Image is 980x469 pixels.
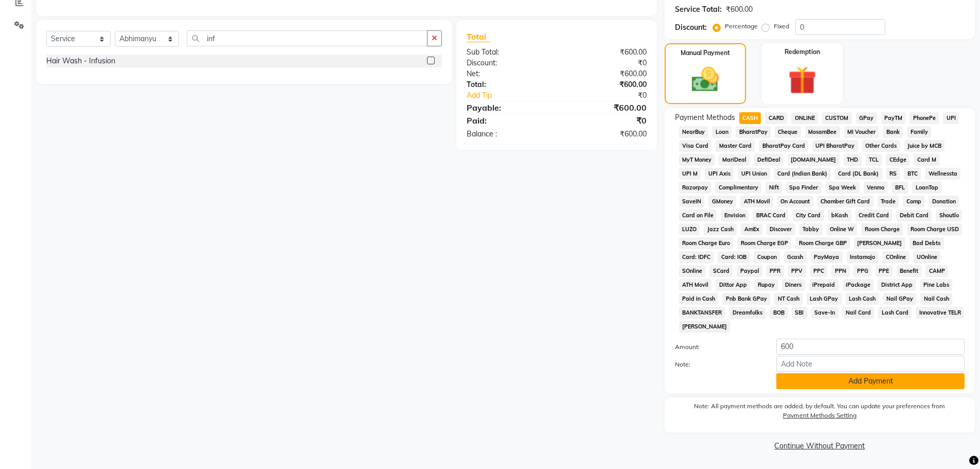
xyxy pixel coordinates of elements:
[679,168,701,180] span: UPI M
[920,293,952,305] span: Nail Cash
[187,30,427,46] input: Search or Scan
[903,196,924,207] span: Comp
[786,182,822,194] span: Spa Finder
[459,114,557,127] div: Paid:
[726,4,753,15] div: ₹600.00
[679,307,725,319] span: BANKTANSFER
[737,265,762,277] span: Paypal
[459,79,557,90] div: Total:
[843,307,875,319] span: Nail Card
[811,251,843,263] span: PayMaya
[910,112,939,124] span: PhonePe
[883,126,903,138] span: Bank
[936,210,962,221] span: Shoutlo
[683,64,727,95] img: _cash.svg
[557,79,654,90] div: ₹600.00
[856,210,893,221] span: Credit Card
[667,360,769,369] label: Note:
[679,154,715,166] span: MyT Money
[896,210,932,221] span: Debit Card
[827,223,858,235] span: Online W
[679,223,700,235] span: LUZO
[675,4,722,15] div: Service Total:
[782,279,805,291] span: Diners
[459,129,557,140] div: Balance :
[675,22,707,33] div: Discount:
[715,182,761,194] span: Complimentary
[811,307,839,319] span: Save-In
[459,101,557,114] div: Payable:
[943,112,959,124] span: UPI
[847,251,879,263] span: Instamojo
[738,168,770,180] span: UPI Union
[573,90,654,101] div: ₹0
[704,223,737,235] span: Jazz Cash
[459,90,573,101] a: Add Tip
[807,293,842,305] span: Lash GPay
[881,112,906,124] span: PayTM
[557,114,654,127] div: ₹0
[817,196,874,207] span: Chamber Gift Card
[679,251,714,263] span: Card: IDFC
[679,182,711,194] span: Razorpay
[913,251,940,263] span: UOnline
[779,63,825,98] img: _gift.svg
[776,373,965,389] button: Add Payment
[843,279,874,291] span: iPackage
[754,251,780,263] span: Coupon
[828,210,851,221] span: bKash
[853,265,871,277] span: PPG
[882,251,909,263] span: COnline
[776,356,965,372] input: Add Note
[459,68,557,79] div: Net:
[788,265,806,277] span: PPV
[844,154,862,166] span: THD
[718,251,750,263] span: Card: IOB
[777,196,813,207] span: On Account
[792,307,807,319] span: SBI
[667,342,769,352] label: Amount:
[784,251,807,263] span: Gcash
[886,168,900,180] span: RS
[46,56,115,66] div: Hair Wash - Infusion
[729,307,765,319] span: Dreamfolks
[709,265,733,277] span: SCard
[864,182,888,194] span: Venmo
[679,279,712,291] span: ATH Movil
[826,182,860,194] span: Spa Week
[775,126,801,138] span: Cheque
[722,293,770,305] span: Pnb Bank GPay
[557,58,654,68] div: ₹0
[705,168,734,180] span: UPI Axis
[866,154,882,166] span: TCL
[886,154,910,166] span: CEdge
[883,293,917,305] span: Nail GPay
[679,196,705,207] span: SaveIN
[675,112,735,123] span: Payment Methods
[679,237,734,249] span: Room Charge Euro
[759,140,808,152] span: BharatPay Card
[774,293,803,305] span: NT Cash
[741,223,762,235] span: AmEx
[679,126,708,138] span: NearBuy
[822,112,852,124] span: CUSTOM
[776,339,965,355] input: Amount
[846,293,879,305] span: Lash Cash
[907,126,931,138] span: Family
[785,47,820,57] label: Redemption
[929,196,959,207] span: Donation
[812,140,858,152] span: UPI BharatPay
[878,307,912,319] span: Lash Card
[831,265,849,277] span: PPN
[681,48,730,58] label: Manual Payment
[740,196,773,207] span: ATH Movil
[907,223,962,235] span: Room Charge USD
[854,237,905,249] span: [PERSON_NAME]
[920,279,952,291] span: Pine Labs
[878,279,916,291] span: District App
[557,68,654,79] div: ₹600.00
[725,22,758,31] label: Percentage
[679,210,717,221] span: Card on File
[892,182,908,194] span: BFL
[910,237,944,249] span: Bad Debts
